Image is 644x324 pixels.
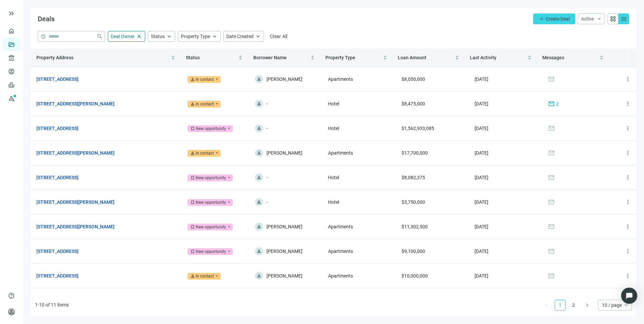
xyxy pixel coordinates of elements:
[181,34,210,39] span: Property Type
[270,34,288,39] span: Clear All
[585,303,589,307] span: right
[568,300,579,311] li: 2
[624,223,631,230] span: more_vert
[36,174,78,181] a: [STREET_ADDRESS]
[257,200,261,204] span: person
[621,122,635,135] button: more_vert
[624,76,631,83] span: more_vert
[36,55,73,60] span: Property Address
[582,300,592,311] button: right
[196,248,226,255] div: New opportunity
[597,16,602,22] span: keyboard_arrow_down
[582,300,592,311] li: Next Page
[35,300,69,311] li: 1-10 of 11 items
[401,150,428,156] span: $17,700,000
[545,303,549,307] span: left
[401,76,425,82] span: $8,050,000
[475,224,488,229] span: [DATE]
[569,300,579,310] a: 2
[621,220,635,233] button: more_vert
[548,125,555,132] span: mail
[621,288,637,304] div: Open Intercom Messenger
[624,100,631,107] span: more_vert
[548,150,555,156] span: mail
[266,75,302,83] span: [PERSON_NAME]
[196,199,226,206] div: New opportunity
[266,272,302,280] span: [PERSON_NAME]
[253,55,287,60] span: Borrower Name
[328,249,353,254] span: Apartments
[328,224,353,229] span: Apartments
[190,126,195,131] span: bookmark
[475,150,488,156] span: [DATE]
[624,174,631,181] span: more_vert
[36,125,78,132] a: [STREET_ADDRESS]
[36,75,78,83] a: [STREET_ADDRESS]
[555,300,566,311] li: 1
[36,272,78,280] a: [STREET_ADDRESS]
[548,199,555,205] span: mail
[475,273,488,279] span: [DATE]
[7,9,15,18] span: keyboard_double_arrow_right
[475,199,488,205] span: [DATE]
[151,34,165,39] span: Status
[401,126,434,131] span: $1,562,933,085
[190,175,195,180] span: bookmark
[475,175,488,180] span: [DATE]
[602,300,628,310] span: 10 / page
[111,34,135,39] span: Deal Owner
[166,33,172,39] span: keyboard_arrow_up
[36,248,78,255] a: [STREET_ADDRESS]
[621,245,635,258] button: more_vert
[542,55,564,60] span: Messages
[621,269,635,283] button: more_vert
[328,126,339,131] span: Hotel
[196,76,214,83] div: In contact
[620,15,627,22] span: menu
[539,16,544,22] span: add
[267,31,291,42] button: Clear All
[578,13,605,24] button: Activekeyboard_arrow_down
[598,300,632,311] div: Page Size
[621,146,635,160] button: more_vert
[624,272,631,279] span: more_vert
[548,272,555,279] span: mail
[36,198,115,206] a: [STREET_ADDRESS][PERSON_NAME]
[257,249,261,254] span: person
[257,151,261,155] span: person
[36,149,115,157] a: [STREET_ADDRESS][PERSON_NAME]
[548,174,555,181] span: mail
[533,13,575,24] button: addCreate Deal
[136,33,142,39] span: close
[621,72,635,86] button: more_vert
[190,200,195,205] span: bookmark
[548,223,555,230] span: mail
[8,292,15,299] span: help
[266,223,302,231] span: [PERSON_NAME]
[328,175,339,180] span: Hotel
[190,102,195,106] span: person
[196,174,226,181] div: New opportunity
[257,101,261,106] span: person
[196,101,214,107] div: In contact
[470,55,496,60] span: Last Activity
[36,223,115,230] a: [STREET_ADDRESS][PERSON_NAME]
[548,100,555,107] span: mail
[610,15,616,22] span: grid_view
[255,33,261,39] span: keyboard_arrow_up
[257,126,261,131] span: person
[555,300,565,310] a: 1
[8,309,15,315] span: person
[624,150,631,156] span: more_vert
[41,34,46,39] span: help
[196,125,226,132] div: New opportunity
[328,273,353,279] span: Apartments
[548,76,555,83] span: mail
[190,77,195,82] span: person
[328,101,339,106] span: Hotel
[621,195,635,209] button: more_vert
[190,151,195,156] span: person
[624,248,631,255] span: more_vert
[621,97,635,110] button: more_vert
[328,150,353,156] span: Apartments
